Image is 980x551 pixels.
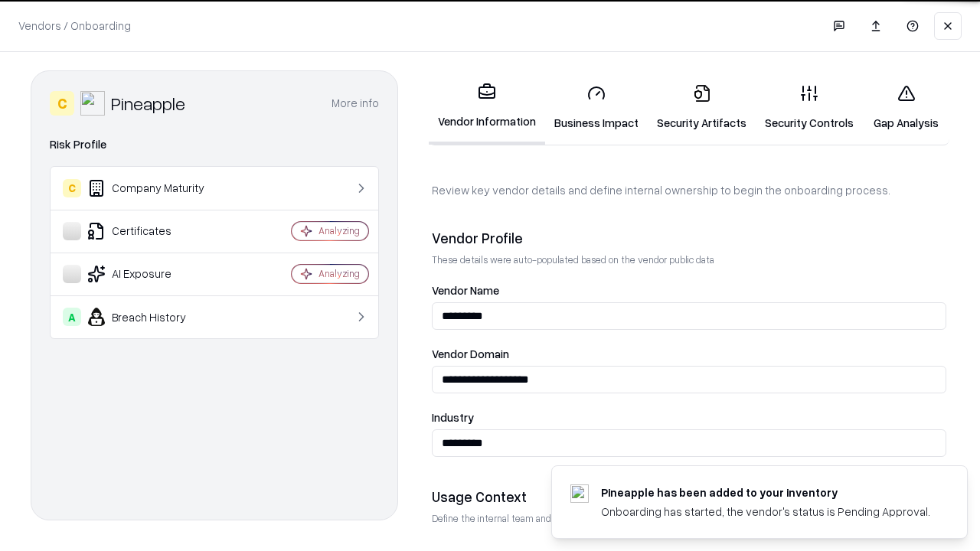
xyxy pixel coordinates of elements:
div: C [63,179,81,197]
div: C [50,91,74,116]
p: Vendors / Onboarding [18,18,131,34]
a: Security Controls [756,72,863,143]
label: Industry [432,412,946,423]
div: Onboarding has started, the vendor's status is Pending Approval. [601,504,930,520]
p: Review key vendor details and define internal ownership to begin the onboarding process. [432,182,946,198]
div: Analyzing [318,267,360,280]
div: Certificates [63,222,246,240]
a: Vendor Information [429,70,545,145]
img: Pineapple [80,91,105,116]
p: These details were auto-populated based on the vendor public data [432,253,946,266]
div: Usage Context [432,487,946,506]
div: Pineapple [111,91,185,116]
div: Analyzing [318,224,360,237]
label: Vendor Domain [432,348,946,360]
a: Business Impact [545,72,648,143]
button: More info [332,90,379,117]
a: Security Artifacts [648,72,756,143]
img: pineappleenergy.com [570,484,589,503]
div: Company Maturity [63,179,246,197]
div: Breach History [63,308,246,326]
p: Define the internal team and reason for using this vendor. This helps assess business relevance a... [432,512,946,525]
div: Pineapple has been added to your inventory [601,484,930,500]
div: Vendor Profile [432,229,946,247]
div: AI Exposure [63,265,246,283]
a: Gap Analysis [863,72,949,143]
div: Risk Profile [50,135,379,154]
label: Vendor Name [432,285,946,296]
div: A [63,308,81,326]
